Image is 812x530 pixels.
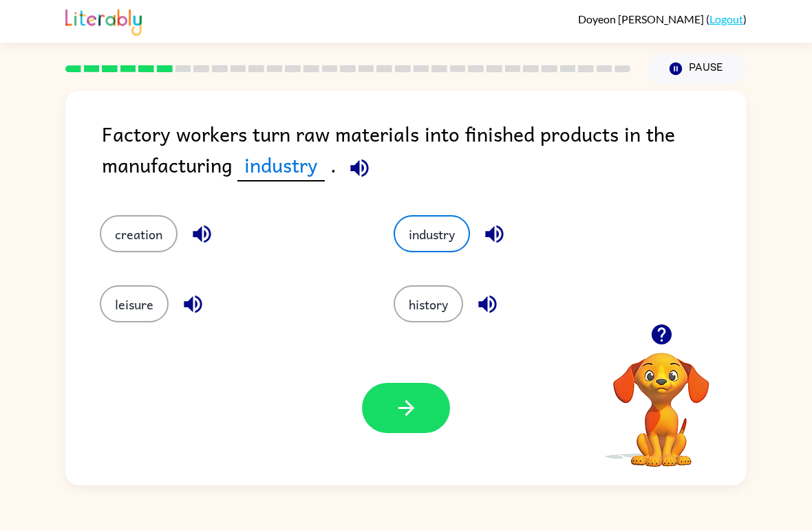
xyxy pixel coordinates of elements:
[100,215,178,252] button: creation
[578,12,747,25] div: ( )
[237,149,325,181] span: industry
[647,53,747,85] button: Pause
[709,12,743,25] a: Logout
[100,285,169,322] button: leisure
[394,215,470,252] button: industry
[65,5,142,36] img: Literably
[592,331,730,469] video: Your browser must support playing .mp4 files to use Literably. Please try using another browser.
[394,285,463,322] button: history
[102,118,747,188] div: Factory workers turn raw materials into finished products in the manufacturing .
[578,12,706,25] span: Doyeon [PERSON_NAME]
